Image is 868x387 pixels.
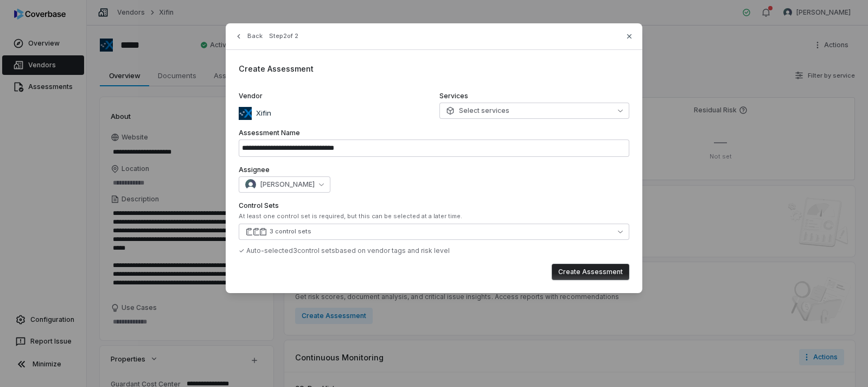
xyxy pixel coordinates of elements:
[239,201,629,210] label: Control Sets
[252,108,271,119] p: Xifin
[552,264,629,280] button: Create Assessment
[260,180,315,189] span: [PERSON_NAME]
[231,27,266,46] button: Back
[269,32,298,40] span: Step 2 of 2
[239,92,263,100] span: Vendor
[439,92,629,100] label: Services
[446,106,509,115] span: Select services
[270,227,311,236] div: 3 control sets
[239,64,314,73] span: Create Assessment
[239,166,629,174] label: Assignee
[245,179,256,190] img: Arun Muthu avatar
[239,246,629,255] div: ✓ Auto-selected 3 control set s based on vendor tags and risk level
[239,212,629,220] div: At least one control set is required, but this can be selected at a later time.
[239,129,629,137] label: Assessment Name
